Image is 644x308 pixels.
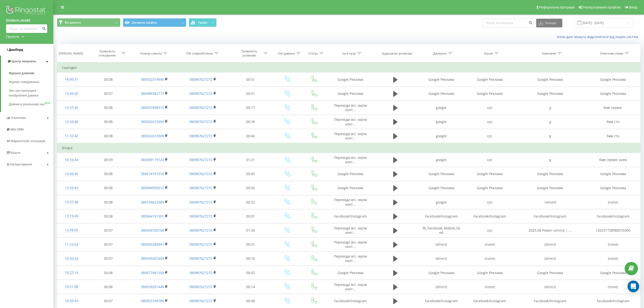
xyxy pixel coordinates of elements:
[308,51,318,56] div: Статус
[62,197,81,207] div: 13:37:48
[417,73,466,87] td: Google Реклама
[141,157,164,162] a: 380989179724
[514,181,586,195] td: Google Реклама
[86,209,131,223] td: 00:08
[11,151,20,154] span: Кошти
[514,209,586,223] td: Facebook/Instagram
[327,73,374,87] td: Google Реклама
[228,294,273,308] td: 00:08
[334,254,367,263] span: Переходи всі, окрім конт...
[86,129,131,143] td: 00:08
[10,128,24,131] span: Mini CRM
[141,77,164,82] a: 380502319990
[189,214,212,219] a: 380987627272
[417,87,466,101] td: Google Реклама
[94,49,120,57] div: Тривалість очікування
[228,87,273,101] td: 00:51
[189,18,217,27] button: Графік
[327,266,374,280] td: Google Реклама
[583,5,621,9] span: Налаштування профілю
[465,280,514,294] td: (none)
[12,59,36,63] span: Центр звернень
[9,71,34,76] span: Журнал дзвінків
[141,284,164,289] a: 380939201448
[586,101,640,115] td: бмв сервис
[62,296,81,306] div: 10:20:43
[465,181,514,195] td: Google Реклама
[57,63,640,73] td: Сьогодні
[11,116,26,120] span: Аналiтика
[9,86,53,100] a: Звіт про пропущені необроблені дзвінки
[9,78,53,86] a: Журнал повідомлень
[9,88,51,98] span: Звіт про пропущені необроблені дзвінки
[586,223,640,237] td: 120231728988370300
[62,211,81,221] div: 13:19:49
[327,181,374,195] td: Google Реклама
[342,51,356,56] div: Ім'я пулу
[628,281,639,292] div: Open Intercom Messenger
[86,101,131,115] td: 00:08
[140,51,162,56] div: Номер клієнта
[189,228,212,233] a: 380987627272
[57,18,120,27] button: Всі дзвінки
[514,167,586,181] td: Google Реклама
[586,195,640,209] td: (none)
[465,115,514,129] td: cpc
[9,48,23,51] span: Дашборд
[189,157,212,162] a: 380987627272
[86,153,131,167] td: 00:09
[62,131,81,141] div: 11:32:42
[86,87,131,101] td: 00:07
[417,251,466,266] td: (direct)
[514,101,586,115] td: g
[62,282,81,292] div: 10:21:08
[417,280,466,294] td: (direct)
[484,51,493,56] div: Канал
[189,299,212,303] a: 380987627272
[334,282,367,291] span: Переходи всі, окрім конт...
[1,56,53,67] a: Центр звернень
[141,171,164,176] a: 380674797376
[514,251,586,266] td: (direct)
[57,143,640,153] td: Вчора
[228,266,273,280] td: 00:02
[62,240,81,249] div: 11:10:54
[465,87,514,101] td: Google Реклама
[417,209,466,223] td: Facebook/Instagram
[465,251,514,266] td: (none)
[141,186,164,190] a: 380984995012
[586,153,640,167] td: бмв сервис киев
[417,181,466,195] td: Google Реклама
[86,294,131,308] td: 00:07
[417,223,466,237] td: fb_Facebook_Mobile_Feed
[9,80,39,84] span: Журнал повідомлень
[586,237,640,251] td: (none)
[189,186,212,190] a: 380987627272
[228,209,273,223] td: 00:01
[334,131,367,140] span: Переходи всі, окрім конт...
[529,228,572,233] span: 2025.08 Power-service | ...
[465,129,514,143] td: cpc
[59,51,83,56] div: [PERSON_NAME]
[62,155,81,165] div: 16:16:44
[629,5,637,9] span: Вихід
[62,89,81,98] div: 13:49:50
[62,169,81,179] div: 15:56:45
[482,19,534,27] input: Пошук за номером
[141,299,164,303] a: 380953748780
[86,223,131,237] td: 00:07
[465,73,514,87] td: Google Реклама
[86,237,131,251] td: 00:07
[465,153,514,167] td: cpc
[514,87,586,101] td: Google Реклама
[417,129,466,143] td: google
[586,209,640,223] td: Facebook/Instagram
[334,240,367,249] span: Переходи всі, окрім конт...
[186,51,213,56] div: ПІБ співробітника
[62,254,81,263] div: 10:30:43
[141,270,164,275] a: 380677461358
[123,18,186,27] button: Джерела трафіку
[9,102,45,107] span: Дзвінки в реальному часі
[86,266,131,280] td: 00:08
[586,115,640,129] td: бмв сто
